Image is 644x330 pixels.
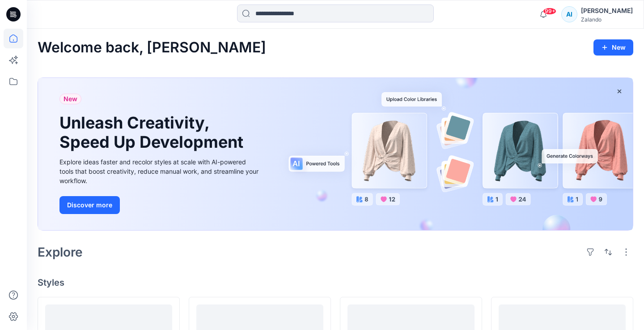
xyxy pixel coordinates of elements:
[59,196,261,214] a: Discover more
[581,5,633,16] div: [PERSON_NAME]
[64,94,77,104] span: New
[561,6,577,22] div: AI
[38,39,266,56] h2: Welcome back, [PERSON_NAME]
[59,196,120,214] button: Discover more
[581,16,633,23] div: Zalando
[38,277,633,288] h4: Styles
[59,113,247,152] h1: Unleash Creativity, Speed Up Development
[593,39,633,56] button: New
[543,8,556,15] span: 99+
[38,245,83,259] h2: Explore
[59,157,261,185] div: Explore ideas faster and recolor styles at scale with AI-powered tools that boost creativity, red...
